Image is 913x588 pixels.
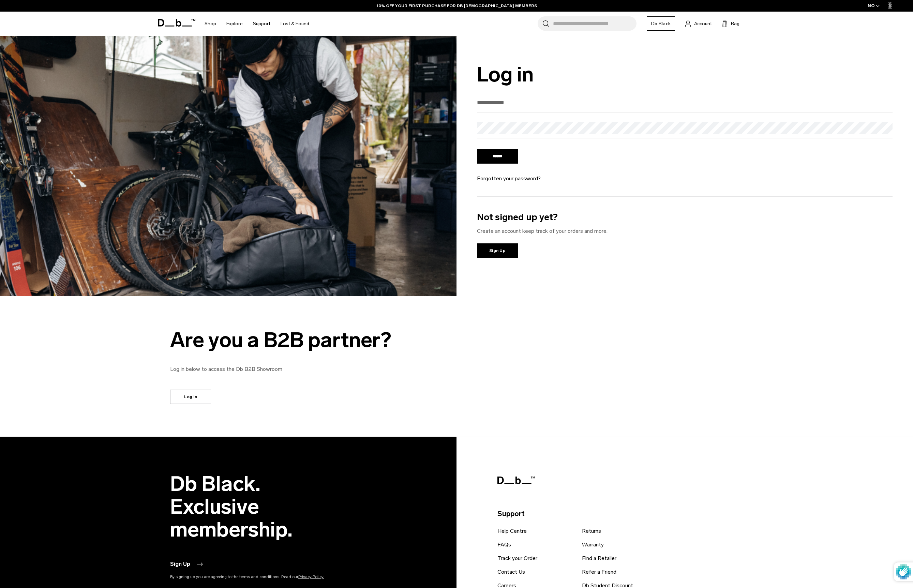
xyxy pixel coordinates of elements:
[170,329,477,351] div: Are you a B2B partner?
[170,390,211,404] a: Log in
[582,554,616,562] a: Find a Retailer
[170,472,354,541] h2: Db Black. Exclusive membership.
[497,554,537,562] a: Track your Order
[694,20,712,27] span: Account
[497,568,525,576] a: Contact Us
[647,16,675,31] a: Db Black
[477,63,893,86] h1: Log in
[896,562,911,581] img: Protected by hCaptcha
[722,19,739,28] button: Bag
[477,175,541,183] a: Forgotten your password?
[477,243,518,258] a: Sign Up
[253,12,270,36] a: Support
[226,12,243,36] a: Explore
[497,541,511,549] a: FAQs
[582,527,601,535] a: Returns
[582,541,604,549] a: Warranty
[477,210,893,224] h3: Not signed up yet?
[497,527,527,535] a: Help Centre
[377,3,537,9] a: 10% OFF YOUR FIRST PURCHASE FOR DB [DEMOGRAPHIC_DATA] MEMBERS
[205,12,216,36] a: Shop
[731,20,739,27] span: Bag
[685,19,712,28] a: Account
[477,227,893,235] p: Create an account keep track of your orders and more.
[497,508,736,519] p: Support
[170,560,204,568] button: Sign Up
[281,12,309,36] a: Lost & Found
[170,365,477,373] p: Log in below to access the Db B2B Showroom
[298,574,324,579] a: Privacy Policy.
[582,568,616,576] a: Refer a Friend
[199,12,314,36] nav: Main Navigation
[170,574,354,580] p: By signing up you are agreeing to the terms and conditions. Read our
